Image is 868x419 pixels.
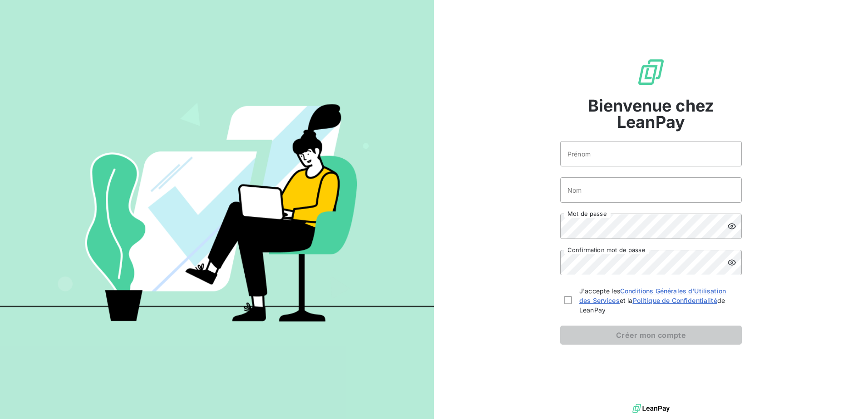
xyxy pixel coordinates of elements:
img: logo sigle [636,58,666,87]
img: logo [632,402,670,415]
span: J'accepte les et la de LeanPay [579,286,738,315]
a: Politique de Confidentialité [633,297,717,304]
a: Conditions Générales d'Utilisation des Services [579,287,726,304]
input: placeholder [560,141,742,166]
span: Bienvenue chez LeanPay [560,97,742,130]
button: Créer mon compte [560,326,742,345]
input: placeholder [560,177,742,203]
